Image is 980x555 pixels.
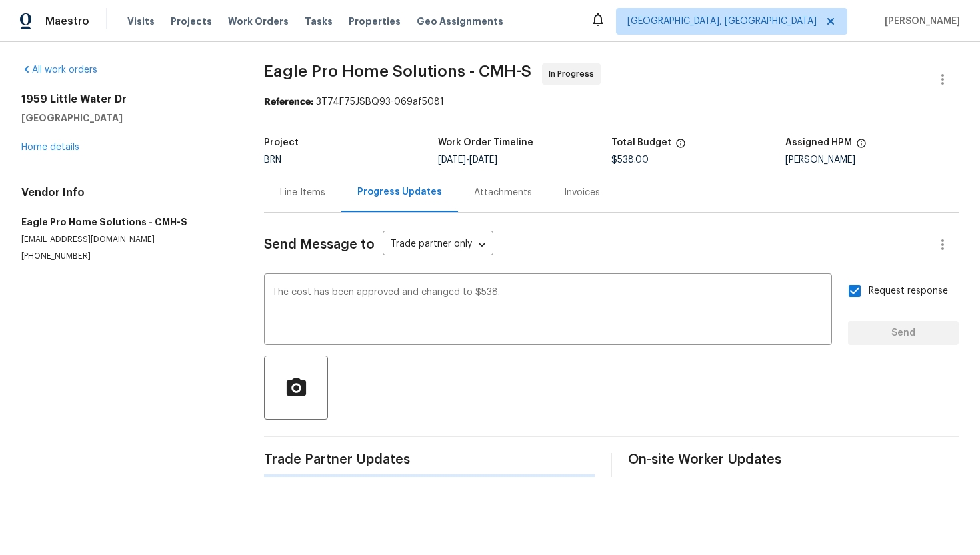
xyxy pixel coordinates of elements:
span: Request response [869,284,948,298]
span: Maestro [45,15,89,28]
span: Tasks [305,17,333,26]
span: Geo Assignments [417,15,503,28]
span: [GEOGRAPHIC_DATA], [GEOGRAPHIC_DATA] [627,15,817,28]
a: Home details [21,143,79,152]
div: Trade partner only [383,234,493,256]
h5: Work Order Timeline [438,138,533,147]
span: In Progress [549,67,599,81]
b: Reference: [264,97,313,107]
p: [PHONE_NUMBER] [21,251,232,262]
span: - [438,155,497,165]
h5: Project [264,138,299,147]
span: Work Orders [228,15,289,28]
span: [DATE] [438,155,466,165]
h5: [GEOGRAPHIC_DATA] [21,111,232,125]
span: Trade Partner Updates [264,453,595,466]
div: Line Items [280,186,325,199]
span: The total cost of line items that have been proposed by Opendoor. This sum includes line items th... [675,138,686,155]
span: The hpm assigned to this work order. [856,138,867,155]
div: Progress Updates [357,185,442,199]
div: [PERSON_NAME] [785,155,959,165]
h4: Vendor Info [21,186,232,199]
span: Send Message to [264,238,375,251]
p: [EMAIL_ADDRESS][DOMAIN_NAME] [21,234,232,245]
span: Visits [127,15,155,28]
span: [DATE] [469,155,497,165]
h5: Assigned HPM [785,138,852,147]
div: 3T74F75JSBQ93-069af5081 [264,95,959,109]
span: Projects [171,15,212,28]
div: Invoices [564,186,600,199]
a: All work orders [21,65,97,75]
span: Eagle Pro Home Solutions - CMH-S [264,63,531,79]
h5: Eagle Pro Home Solutions - CMH-S [21,215,232,229]
span: Properties [349,15,401,28]
h5: Total Budget [611,138,671,147]
div: Attachments [474,186,532,199]
h2: 1959 Little Water Dr [21,93,232,106]
span: On-site Worker Updates [628,453,959,466]
span: [PERSON_NAME] [879,15,960,28]
textarea: The cost has been approved and changed to $538. [272,288,824,334]
span: $538.00 [611,155,649,165]
span: BRN [264,155,281,165]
